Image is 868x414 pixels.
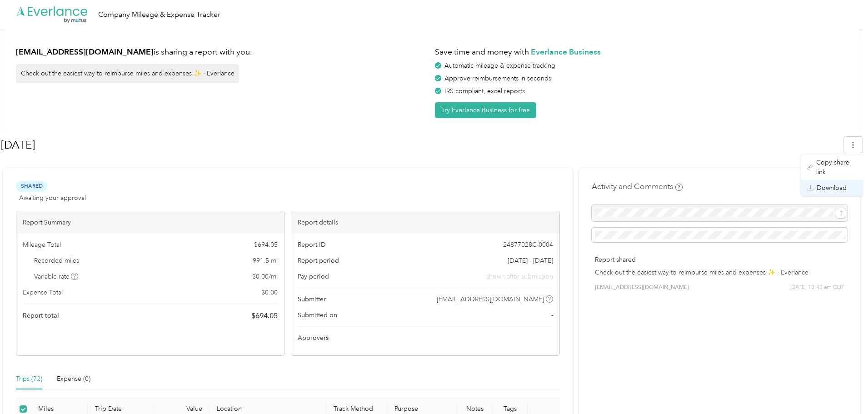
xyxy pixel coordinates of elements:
[252,272,278,281] span: $ 0.00 / mi
[23,311,59,320] span: Report total
[34,272,79,281] span: Variable rate
[23,288,63,297] span: Expense Total
[98,9,220,20] div: Company Mileage & Expense Tracker
[817,183,847,193] span: Download
[435,46,848,58] h1: Save time and money with
[298,310,337,320] span: Submitted on
[508,256,553,265] span: [DATE] - [DATE]
[291,211,559,234] div: Report details
[261,288,278,297] span: $ 0.00
[486,272,553,281] span: shown after submission
[437,294,544,304] span: [EMAIL_ADDRESS][DOMAIN_NAME]
[298,256,339,265] span: Report period
[251,310,278,321] span: $ 694.05
[595,268,844,277] p: Check out the easiest way to reimburse miles and expenses ✨ - Everlance
[592,181,683,192] h4: Activity and Comments
[503,240,553,249] span: 24877028C-0004
[298,294,326,304] span: Submitter
[298,272,329,281] span: Pay period
[531,47,601,56] strong: Everlance Business
[444,87,525,95] span: IRS compliant, excel reports
[253,256,278,265] span: 991.5 mi
[551,310,553,320] span: -
[595,284,689,292] span: [EMAIL_ADDRESS][DOMAIN_NAME]
[444,62,555,70] span: Automatic mileage & expense tracking
[16,46,429,58] h1: is sharing a report with you.
[298,333,329,343] span: Approvers
[16,374,42,384] div: Trips (72)
[789,284,844,292] span: [DATE] 10:43 am CDT
[16,47,154,56] strong: [EMAIL_ADDRESS][DOMAIN_NAME]
[34,256,79,265] span: Recorded miles
[444,75,551,82] span: Approve reimbursements in seconds
[57,374,90,384] div: Expense (0)
[816,158,857,177] span: Copy share link
[254,240,278,249] span: $ 694.05
[435,102,536,118] button: Try Everlance Business for free
[16,181,47,191] span: Shared
[595,255,844,264] p: Report shared
[23,240,61,249] span: Mileage Total
[19,193,86,203] span: Awaiting your approval
[298,240,326,249] span: Report ID
[1,134,837,156] h1: Sep 2025
[16,211,284,234] div: Report Summary
[16,64,239,83] div: Check out the easiest way to reimburse miles and expenses ✨ - Everlance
